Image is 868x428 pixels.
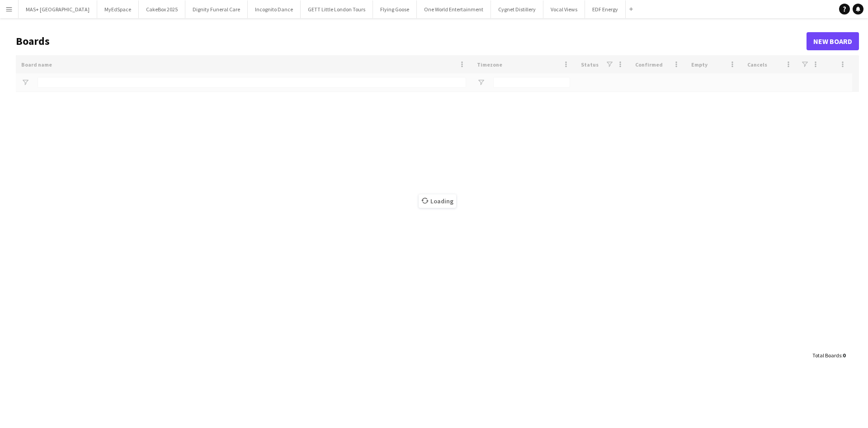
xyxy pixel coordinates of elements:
a: New Board [807,32,859,50]
button: Flying Goose [373,0,417,18]
button: Incognito Dance [248,0,301,18]
span: Total Boards [812,352,841,359]
button: One World Entertainment [417,0,491,18]
button: Vocal Views [543,0,585,18]
div: : [812,346,845,364]
span: Loading [419,194,456,208]
button: Cygnet Distillery [491,0,543,18]
button: EDF Energy [585,0,626,18]
span: 0 [843,352,845,359]
button: MyEdSpace [97,0,139,18]
h1: Boards [16,34,807,48]
button: Dignity Funeral Care [185,0,248,18]
button: MAS+ [GEOGRAPHIC_DATA] [19,0,97,18]
button: GETT Little London Tours [301,0,373,18]
button: CakeBox 2025 [139,0,185,18]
